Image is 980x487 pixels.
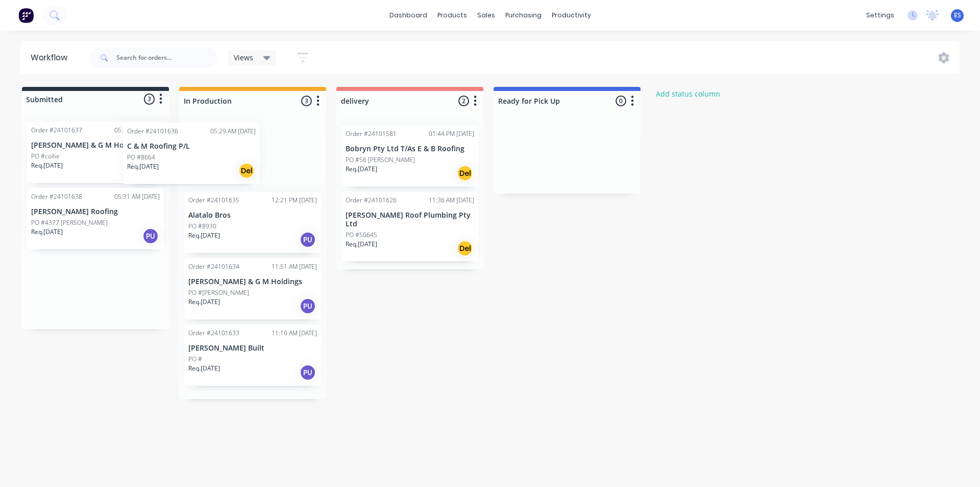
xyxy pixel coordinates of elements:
div: productivity [547,8,596,23]
span: Views [234,52,253,63]
span: 0 [616,96,626,106]
img: Factory [18,8,34,23]
input: Enter column name… [341,96,442,106]
div: settings [861,8,899,23]
span: 3 [301,96,312,106]
div: sales [472,8,500,23]
a: dashboard [384,8,432,23]
button: Add status column [651,87,726,101]
input: Search for orders... [116,48,217,68]
span: ES [954,11,961,20]
span: 3 [144,94,155,104]
div: Submitted [24,94,63,105]
div: products [432,8,472,23]
input: Enter column name… [498,96,599,106]
div: Workflow [31,52,72,64]
input: Enter column name… [184,96,284,106]
div: purchasing [500,8,547,23]
span: 2 [458,96,469,106]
